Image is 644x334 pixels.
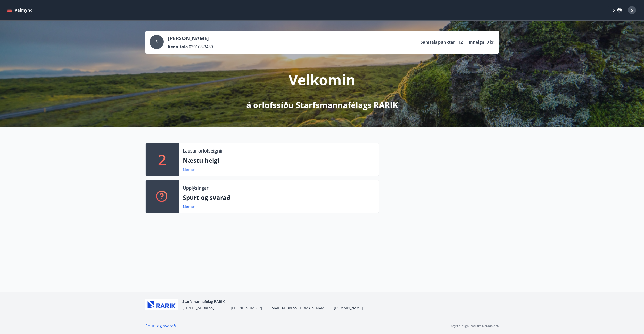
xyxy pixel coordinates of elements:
[183,156,375,165] p: Næstu helgi
[145,323,176,329] a: Spurt og svarað
[246,99,398,111] p: á orlofssíðu Starfsmannafélags RARIK
[268,306,328,311] span: [EMAIL_ADDRESS][DOMAIN_NAME]
[289,70,355,89] p: Velkomin
[183,185,208,191] p: Upplýsingar
[608,6,625,15] button: ÍS
[189,44,213,50] span: 030168-3489
[183,193,375,202] p: Spurt og svarað
[182,299,225,304] span: Starfsmannafélag RARIK
[456,39,463,45] span: 112
[183,204,195,210] a: Nánar
[631,7,633,13] span: S
[626,4,638,16] button: S
[421,39,455,45] p: Samtals punktar
[168,35,213,42] p: [PERSON_NAME]
[183,147,223,154] p: Lausar orlofseignir
[487,39,495,45] span: 0 kr.
[183,167,195,173] a: Nánar
[451,324,499,328] p: Keyrt á hugbúnaði frá Dorado ehf.
[145,299,178,310] img: ZmrgJ79bX6zJLXUGuSjrUVyxXxBt3QcBuEz7Nz1t.png
[334,305,363,310] a: [DOMAIN_NAME]
[6,6,35,15] button: menu
[158,150,166,169] p: 2
[231,306,262,311] span: [PHONE_NUMBER]
[168,44,188,50] p: Kennitala
[182,305,214,310] span: [STREET_ADDRESS]
[155,39,158,45] span: S
[469,39,486,45] p: Inneign :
